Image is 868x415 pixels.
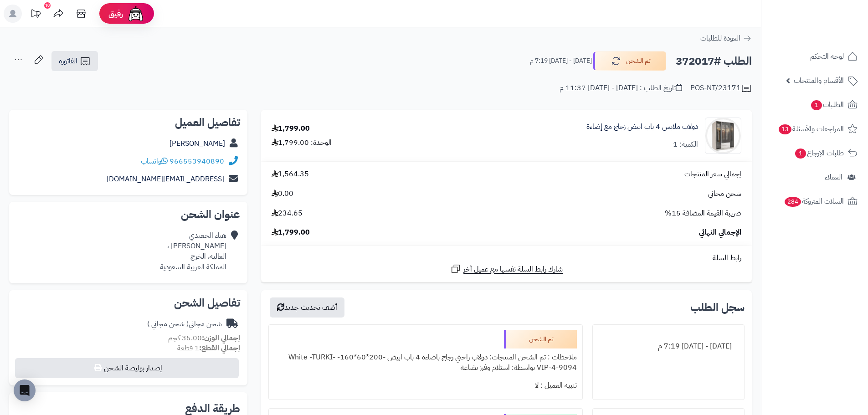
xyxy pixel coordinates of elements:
h2: طريقة الدفع [185,403,240,414]
div: 1,799.00 [272,123,310,134]
strong: إجمالي القطع: [199,343,240,354]
span: العودة للطلبات [700,33,740,44]
span: 1,799.00 [272,227,310,238]
span: 284 [785,197,801,207]
span: الطلبات [810,98,844,111]
span: ضريبة القيمة المضافة 15% [665,208,741,219]
div: ملاحظات : تم الشحن المنتجات: دولاب راحتي زجاج باضاءة 4 باب ابيض -200*60*160- White -TURKI-VIP-4-9... [274,348,576,377]
img: 1742133300-110103010020.1-90x90.jpg [705,118,741,154]
h3: سجل الطلب [690,302,745,313]
div: الوحدة: 1,799.00 [272,138,332,148]
a: تحديثات المنصة [24,5,47,25]
span: العملاء [825,171,842,184]
a: العملاء [767,166,863,188]
span: شحن مجاني [708,189,741,199]
small: 1 قطعة [177,343,240,354]
div: Open Intercom Messenger [14,379,36,401]
strong: إجمالي الوزن: [202,333,240,343]
span: المراجعات والأسئلة [778,123,844,135]
span: 0.00 [272,189,293,199]
div: تاريخ الطلب : [DATE] - [DATE] 11:37 م [560,83,682,93]
a: لوحة التحكم [767,46,863,67]
h2: عنوان الشحن [16,209,240,220]
h2: تفاصيل العميل [16,117,240,128]
a: طلبات الإرجاع1 [767,142,863,164]
span: لوحة التحكم [810,50,844,63]
button: تم الشحن [593,51,666,71]
a: الفاتورة [51,51,98,71]
span: 234.65 [272,208,303,219]
span: الفاتورة [59,56,77,67]
span: 13 [779,124,791,134]
a: [PERSON_NAME] [169,138,225,149]
a: شارك رابط السلة نفسها مع عميل آخر [450,263,563,275]
a: العودة للطلبات [700,33,752,44]
h2: الطلب #372017 [676,52,752,71]
div: تم الشحن [504,330,577,348]
span: رفيق [108,8,123,19]
span: طلبات الإرجاع [794,147,844,159]
a: دولاب ملابس 4 باب ابيض زجاج مع إضاءة [586,122,698,132]
div: الكمية: 1 [673,139,698,150]
div: شحن مجاني [147,319,222,329]
span: 1 [811,100,822,110]
button: إصدار بوليصة الشحن [15,358,239,378]
span: شارك رابط السلة نفسها مع عميل آخر [463,264,563,275]
a: 966553940890 [169,156,224,167]
small: [DATE] - [DATE] 7:19 م [530,56,592,66]
div: رابط السلة [265,253,748,263]
a: واتساب [141,156,168,167]
div: هياء الجعيدي [PERSON_NAME] ، العالية، الخرج المملكة العربية السعودية [160,231,226,272]
div: [DATE] - [DATE] 7:19 م [598,338,739,355]
span: إجمالي سعر المنتجات [684,169,741,179]
a: المراجعات والأسئلة13 [767,118,863,140]
a: [EMAIL_ADDRESS][DOMAIN_NAME] [107,174,224,184]
span: الأقسام والمنتجات [794,74,844,87]
span: ( شحن مجاني ) [147,318,189,329]
img: ai-face.png [127,5,145,23]
span: الإجمالي النهائي [699,227,741,238]
a: السلات المتروكة284 [767,190,863,212]
span: 1 [795,149,806,159]
button: أضف تحديث جديد [270,297,344,318]
div: 10 [44,2,51,9]
small: 35.00 كجم [168,333,240,343]
div: تنبيه العميل : لا [274,377,576,395]
div: POS-NT/23171 [690,83,752,94]
span: السلات المتروكة [784,195,844,208]
h2: تفاصيل الشحن [16,297,240,308]
a: الطلبات1 [767,94,863,116]
span: 1,564.35 [272,169,309,179]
